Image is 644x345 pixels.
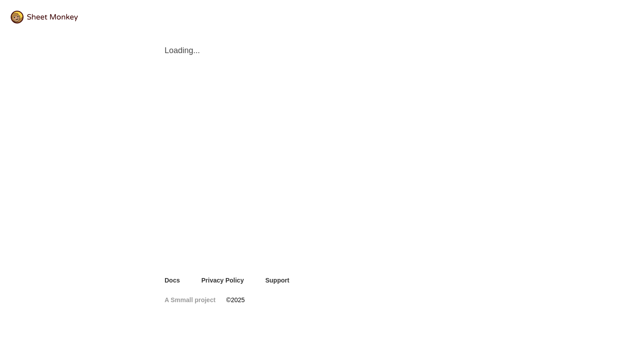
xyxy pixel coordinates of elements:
a: Support [265,276,289,285]
span: © 2025 [226,295,245,304]
span: Loading... [165,45,479,56]
a: Privacy Policy [201,276,244,285]
a: Docs [165,276,180,285]
img: logo@2x.png [11,11,78,24]
a: A Smmall project [165,295,216,304]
